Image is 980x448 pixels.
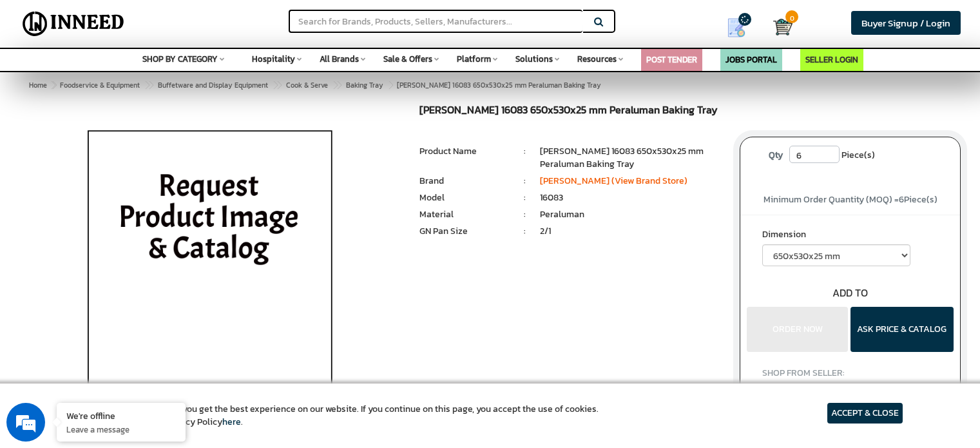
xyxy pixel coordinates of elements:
[773,13,783,41] a: Cart 0
[286,80,328,90] span: Cook & Serve
[57,77,142,93] a: Foodservice & Equipment
[388,77,394,93] span: >
[764,193,937,206] span: Minimum Order Quantity (MOQ) = Piece(s)
[320,53,359,65] span: All Brands
[142,53,218,65] span: SHOP BY CATEGORY
[540,208,720,221] li: Peraluman
[158,80,268,90] span: Buffetware and Display Equipment
[17,8,130,40] img: Inneed.Market
[222,415,241,429] a: here
[66,424,176,435] p: Leave a message
[515,53,553,65] span: Solutions
[144,77,151,93] span: >
[577,53,617,65] span: Resources
[66,409,176,422] div: We're offline
[155,77,271,93] a: Buffetware and Display Equipment
[419,145,510,158] li: Product Name
[762,146,789,165] label: Qty
[510,191,540,204] li: :
[899,193,904,206] span: 6
[540,145,720,171] li: [PERSON_NAME] 16083 650x530x25 mm Peraluman Baking Tray
[510,208,540,221] li: :
[646,54,697,66] a: POST TENDER
[77,403,599,429] article: We use cookies to ensure you get the best experience on our website. If you continue on this page...
[540,225,720,238] li: 2/1
[383,53,432,65] span: Sale & Offers
[709,13,773,43] a: my Quotes
[346,80,383,90] span: Baking Tray
[805,54,858,66] a: SELLER LOGIN
[740,286,960,300] div: ADD TO
[52,80,55,90] span: >
[457,53,491,65] span: Platform
[419,225,510,238] li: GN Pan Size
[510,175,540,188] li: :
[59,104,360,427] img: ANDY MANNHART 16083 650x530x25 mm Peraluman Baking Tray
[540,174,687,188] a: [PERSON_NAME] (View Brand Store)
[419,208,510,221] li: Material
[851,11,961,35] a: Buyer Signup / Login
[283,77,331,93] a: Cook & Serve
[332,77,339,93] span: >
[510,225,540,238] li: :
[419,104,720,119] h1: [PERSON_NAME] 16083 650x530x25 mm Peraluman Baking Tray
[510,145,540,158] li: :
[725,54,777,66] a: JOBS PORTAL
[762,368,938,378] h4: SHOP FROM SELLER:
[419,191,510,204] li: Model
[289,10,582,33] input: Search for Brands, Products, Sellers, Manufacturers...
[343,77,386,93] a: Baking Tray
[785,10,798,23] span: 0
[273,77,279,93] span: >
[57,80,601,90] span: [PERSON_NAME] 16083 650x530x25 mm Peraluman Baking Tray
[540,191,720,204] li: 16083
[26,77,50,93] a: Home
[727,18,746,37] img: Show My Quotes
[419,175,510,188] li: Brand
[60,80,140,90] span: Foodservice & Equipment
[850,307,954,352] button: ASK PRICE & CATALOG
[773,17,793,37] img: Cart
[762,228,938,244] label: Dimension
[827,403,903,424] article: ACCEPT & CLOSE
[841,146,875,165] span: Piece(s)
[252,53,295,65] span: Hospitality
[861,15,950,30] span: Buyer Signup / Login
